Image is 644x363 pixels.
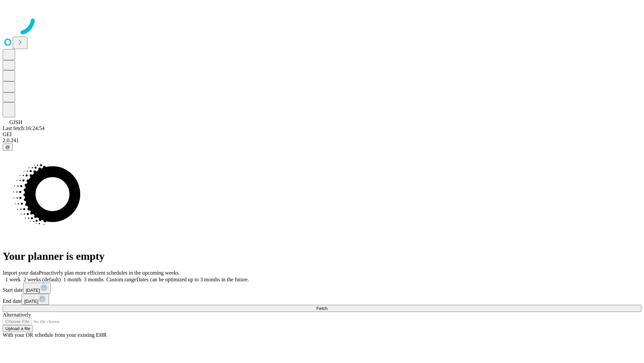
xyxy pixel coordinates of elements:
[3,250,641,263] h1: Your planner is empty
[3,270,39,276] span: Import your data
[23,277,61,282] span: 2 weeks (default)
[3,332,107,338] span: With your OR schedule from your existing EHR
[3,131,641,137] div: GEI
[5,145,10,150] span: @
[137,277,249,282] span: Dates can be optimized up to 3 months in the future.
[24,299,38,304] span: [DATE]
[84,277,104,282] span: 3 months
[26,288,40,293] span: [DATE]
[3,125,45,131] span: Last fetch: 16:24:54
[3,137,641,144] div: 2.0.241
[3,305,641,312] button: Fetch
[106,277,136,282] span: Custom range
[9,119,22,125] span: GJSH
[316,306,327,311] span: Fetch
[5,277,21,282] span: 1 week
[3,312,31,318] span: Alternatively
[3,283,641,294] div: Start date
[63,277,81,282] span: 1 month
[3,325,33,332] button: Upload a file
[39,270,180,276] span: Proactively plan more efficient schedules in the upcoming weeks.
[3,144,13,151] button: @
[21,294,49,305] button: [DATE]
[3,294,641,305] div: End date
[23,283,51,294] button: [DATE]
